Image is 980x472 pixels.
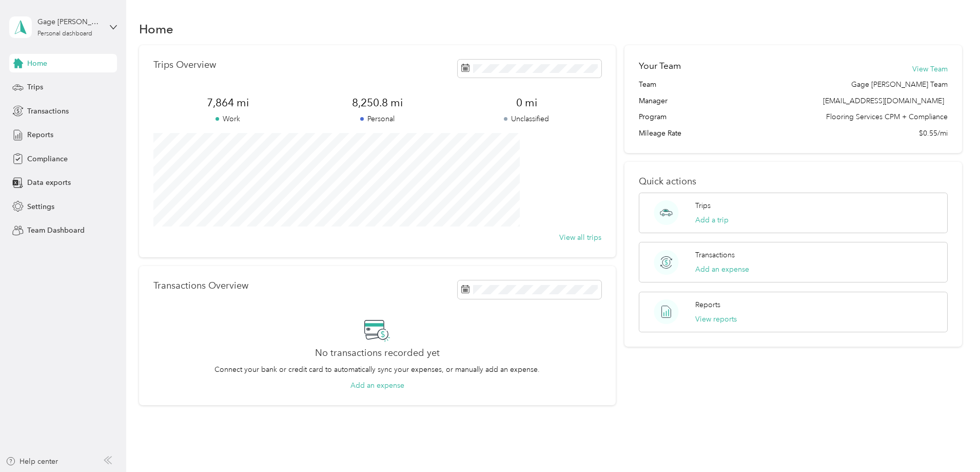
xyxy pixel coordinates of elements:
[639,176,948,187] p: Quick actions
[153,280,248,291] p: Transactions Overview
[315,348,440,358] h2: No transactions recorded yet
[923,414,980,472] iframe: Everlance-gr Chat Button Frame
[153,60,216,70] p: Trips Overview
[27,201,54,212] span: Settings
[139,24,173,34] h1: Home
[27,82,43,92] span: Trips
[695,200,711,211] p: Trips
[695,264,749,275] button: Add an expense
[153,114,303,124] p: Work
[350,380,404,391] button: Add an expense
[37,31,92,37] div: Personal dashboard
[639,128,681,139] span: Mileage Rate
[823,97,944,105] span: [EMAIL_ADDRESS][DOMAIN_NAME]
[826,111,948,122] span: Flooring Services CPM + Compliance
[639,60,681,72] h2: Your Team
[214,364,540,375] p: Connect your bank or credit card to automatically sync your expenses, or manually add an expense.
[695,314,737,325] button: View reports
[695,215,729,225] button: Add a trip
[695,299,720,310] p: Reports
[452,114,601,124] p: Unclassified
[27,154,68,164] span: Compliance
[27,225,85,236] span: Team Dashboard
[27,106,69,117] span: Transactions
[639,96,668,106] span: Manager
[912,64,948,74] button: View Team
[27,58,47,69] span: Home
[303,96,452,110] span: 8,250.8 mi
[452,96,601,110] span: 0 mi
[695,250,735,260] p: Transactions
[153,96,303,110] span: 7,864 mi
[37,16,102,27] div: Gage [PERSON_NAME]
[303,114,452,124] p: Personal
[639,111,667,122] span: Program
[559,232,601,243] button: View all trips
[27,129,53,140] span: Reports
[851,79,948,90] span: Gage [PERSON_NAME] Team
[27,177,71,188] span: Data exports
[919,128,948,139] span: $0.55/mi
[6,456,58,467] button: Help center
[639,79,656,90] span: Team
